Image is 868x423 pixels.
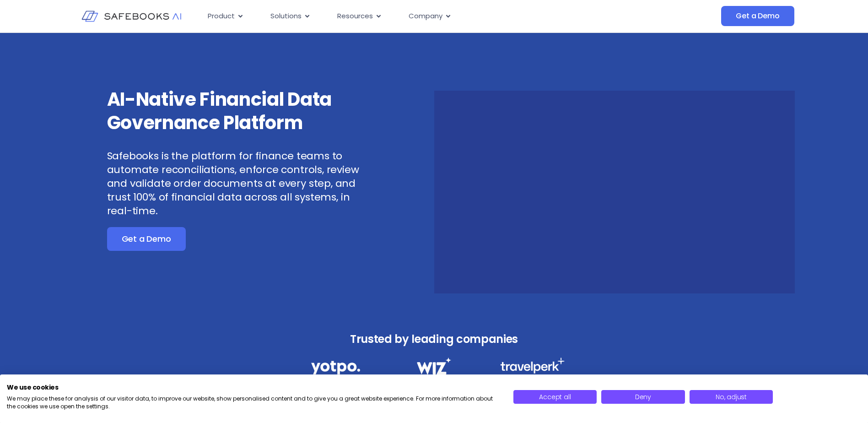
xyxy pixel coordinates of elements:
span: Product [208,11,235,22]
a: Get a Demo [107,227,186,251]
span: Solutions [270,11,302,22]
a: Get a Demo [721,6,794,26]
span: Deny [635,392,651,401]
div: Menu Toggle [200,7,630,25]
span: Accept all [539,392,571,401]
button: Adjust cookie preferences [690,390,773,404]
span: No, adjust [716,392,747,401]
nav: Menu [200,7,630,25]
h3: AI-Native Financial Data Governance Platform [107,88,377,135]
img: Financial Data Governance 3 [500,358,565,374]
button: Accept all cookies [513,390,597,404]
p: Safebooks is the platform for finance teams to automate reconciliations, enforce controls, review... [107,149,377,218]
span: Get a Demo [122,234,171,244]
h3: Trusted by leading companies [291,330,577,348]
span: Resources [337,11,373,22]
p: We may place these for analysis of our visitor data, to improve our website, show personalised co... [7,395,500,411]
button: Deny all cookies [601,390,685,404]
img: Financial Data Governance 1 [311,358,360,377]
h2: We use cookies [7,383,500,391]
img: Financial Data Governance 2 [412,358,455,374]
span: Get a Demo [736,11,779,21]
span: Company [409,11,442,22]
